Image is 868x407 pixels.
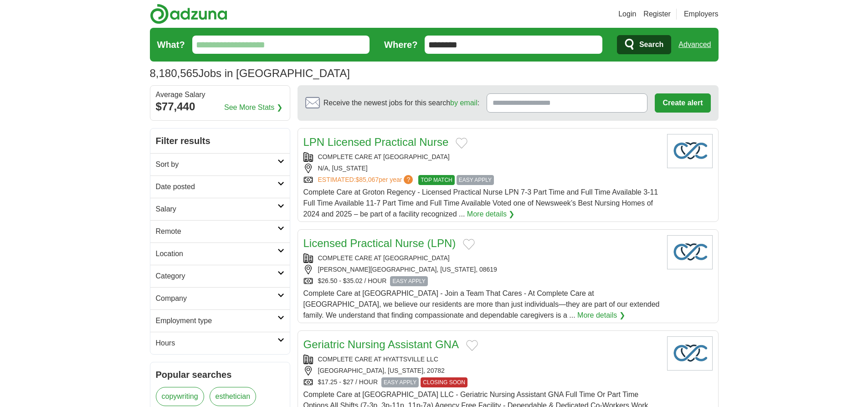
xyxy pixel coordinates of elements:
a: More details ❯ [467,209,515,220]
a: Login [618,9,636,20]
h2: Company [156,293,277,304]
a: Category [150,265,290,287]
h2: Sort by [156,159,277,170]
h2: Location [156,248,277,259]
a: Employment type [150,309,290,332]
span: CLOSING SOON [421,377,467,387]
span: 8,180,565 [150,65,199,82]
a: See More Stats ❯ [224,102,282,113]
button: Create alert [655,93,710,113]
a: Hours [150,332,290,354]
span: Complete Care at [GEOGRAPHIC_DATA] - Join a Team That Cares - At Complete Care at [GEOGRAPHIC_DAT... [303,289,660,319]
img: Company logo [667,134,713,168]
button: Add to favorite jobs [466,340,478,351]
div: COMPLETE CARE AT [GEOGRAPHIC_DATA] [303,152,660,162]
span: Receive the newest jobs for this search : [324,98,479,108]
h2: Filter results [150,129,290,153]
div: COMPLETE CARE AT [GEOGRAPHIC_DATA] [303,253,660,263]
div: COMPLETE CARE AT HYATTSVILLE LLC [303,355,660,364]
a: Sort by [150,153,290,175]
h2: Hours [156,338,277,349]
div: [PERSON_NAME][GEOGRAPHIC_DATA], [US_STATE], 08619 [303,265,660,274]
h1: Jobs in [GEOGRAPHIC_DATA] [150,67,350,79]
a: by email [450,99,478,107]
button: Add to favorite jobs [456,138,467,149]
a: LPN Licensed Practical Nurse [303,136,449,148]
img: Company logo [667,235,713,269]
img: Adzuna logo [150,4,227,24]
button: Add to favorite jobs [463,239,475,250]
a: Location [150,242,290,265]
span: TOP MATCH [418,175,454,185]
span: $85,067 [355,176,379,183]
h2: Category [156,271,277,282]
a: ESTIMATED:$85,067per year? [318,175,415,185]
a: Company [150,287,290,309]
a: Licensed Practical Nurse (LPN) [303,237,456,249]
span: EASY APPLY [390,276,427,286]
img: Company logo [667,336,713,371]
span: EASY APPLY [457,175,494,185]
a: More details ❯ [577,310,625,321]
button: Search [617,35,671,54]
div: N/A, [US_STATE] [303,164,660,173]
a: Employers [684,9,719,20]
div: Average Salary [156,91,284,98]
label: Where? [384,38,417,52]
a: Register [643,9,671,20]
h2: Date posted [156,181,277,192]
div: [GEOGRAPHIC_DATA], [US_STATE], 20782 [303,366,660,376]
h2: Salary [156,204,277,215]
div: $26.50 - $35.02 / HOUR [303,276,660,286]
a: esthetician [210,387,257,406]
a: Advanced [678,36,711,54]
a: copywriting [156,387,204,406]
a: Date posted [150,175,290,198]
h2: Popular searches [156,368,284,381]
span: Complete Care at Groton Regency - Licensed Practical Nurse LPN 7-3 Part Time and Full Time Availa... [303,188,658,218]
a: Geriatric Nursing Assistant GNA [303,338,459,350]
label: What? [157,38,185,52]
span: ? [404,175,413,184]
a: Salary [150,198,290,220]
span: Search [639,36,663,54]
span: EASY APPLY [381,377,419,387]
a: Remote [150,220,290,242]
h2: Employment type [156,315,277,326]
h2: Remote [156,226,277,237]
div: $17.25 - $27 / HOUR [303,377,660,387]
div: $77,440 [156,98,284,115]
